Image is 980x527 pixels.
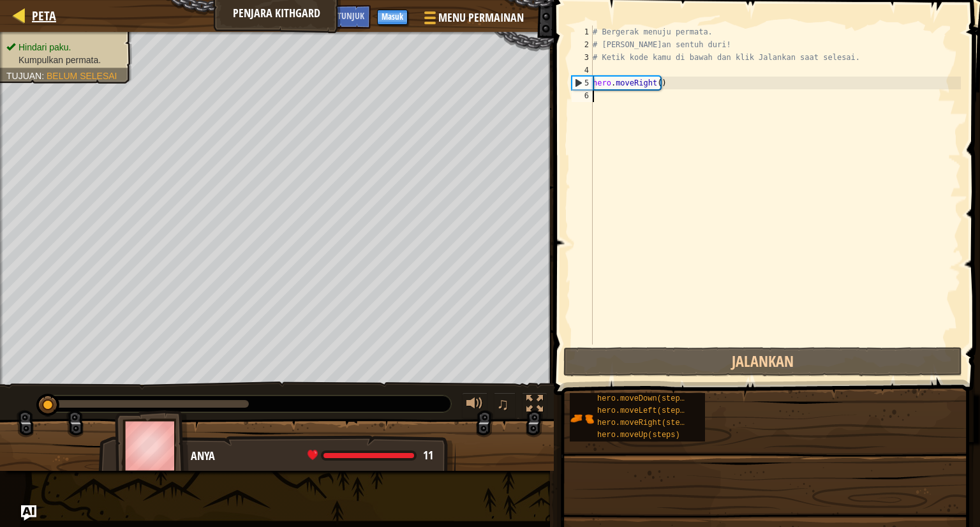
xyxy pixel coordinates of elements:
[19,42,71,52] span: Hindari paku.
[41,71,47,81] span: :
[6,54,122,66] li: Kumpulkan permata.
[288,5,323,29] button: Ask AI
[572,26,593,38] div: 1
[572,64,593,77] div: 4
[19,55,101,65] span: Kumpulkan permata.
[21,505,36,521] button: Ask AI
[572,77,593,89] div: 5
[438,10,524,26] span: Menu Permainan
[572,89,593,102] div: 6
[191,448,443,464] div: Anya
[563,347,962,376] button: Jalankan
[522,392,547,419] button: Alihkan layar penuh
[572,51,593,64] div: 3
[32,7,56,24] span: Peta
[295,10,316,22] span: Ask AI
[6,41,122,54] li: Hindari paku.
[496,394,509,413] span: ♫
[597,406,689,415] span: hero.moveLeft(steps)
[572,38,593,51] div: 2
[570,406,594,431] img: portrait.png
[329,10,364,22] span: Petunjuk
[597,394,689,403] span: hero.moveDown(steps)
[423,447,433,463] span: 11
[47,71,117,81] span: Belum selesai
[597,419,694,427] span: hero.moveRight(steps)
[26,7,56,24] a: Peta
[597,431,680,440] span: hero.moveUp(steps)
[308,450,433,461] div: health: 11 / 11
[462,392,487,419] button: Atur suara
[494,392,516,419] button: ♫
[377,10,408,25] button: Masuk
[414,5,531,35] button: Menu Permainan
[6,71,41,81] span: Tujuan
[115,410,189,481] img: thang_avatar_frame.png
